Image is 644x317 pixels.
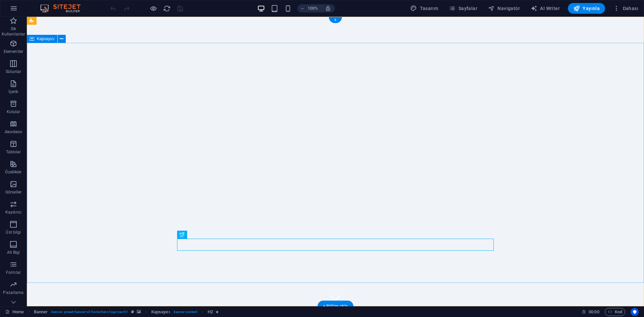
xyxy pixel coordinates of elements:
p: Akordeon [5,129,22,135]
nav: breadcrumb [34,308,219,316]
p: Kaydırıcı [5,210,21,215]
span: AI Writer [531,5,560,12]
span: . banner-content [173,308,197,316]
p: Tablolar [6,149,21,155]
i: Bu element, özelleştirilebilir bir ön ayar [131,310,134,314]
span: Seçmek için tıkla. Düzenlemek için çift tıkla [151,308,170,316]
span: : [593,309,594,314]
p: Özellikler [5,169,21,175]
p: Görseller [5,189,21,195]
button: Usercentrics [631,308,639,316]
p: Üst bilgi [6,230,21,235]
button: Navigatör [485,3,523,14]
div: + Bölüm ekle [318,301,354,312]
p: Formlar [6,270,21,275]
span: Seçmek için tıkla. Düzenlemek için çift tıkla [208,308,213,316]
button: 100% [298,4,321,12]
span: Tasarım [410,5,438,12]
div: Tasarım (Ctrl+Alt+Y) [408,3,441,14]
button: AI Writer [528,3,562,14]
span: Navigatör [488,5,520,12]
div: + [329,17,342,23]
button: Tasarım [408,3,441,14]
button: Sayfalar [446,3,480,14]
button: Dahası [610,3,641,14]
img: Editor Logo [39,4,89,12]
span: Sayfalar [449,5,477,12]
p: İçerik [8,89,18,94]
i: Yeniden boyutlandırmada yakınlaştırma düzeyini seçilen cihaza uyacak şekilde otomatik olarak ayarla. [325,5,331,11]
span: . banner .preset-banner-v3-home-hero-logo-nav-h1 [50,308,128,316]
h6: 100% [308,4,318,12]
i: Bu element, arka plan içeriyor [137,310,141,314]
a: Seçimi iptal etmek için tıkla. Sayfaları açmak için çift tıkla [5,308,24,316]
p: Pazarlama [3,290,23,295]
span: Dahası [613,5,638,12]
span: Kod [608,308,622,316]
p: Alt Bigi [7,250,20,255]
span: 00 00 [589,308,599,316]
button: Yayınla [568,3,605,14]
button: Kod [605,308,625,316]
p: Sütunlar [6,69,21,74]
span: Kapsayıcı [37,37,55,41]
span: Seçmek için tıkla. Düzenlemek için çift tıkla [34,308,48,316]
i: Sayfayı yeniden yükleyin [163,5,171,12]
button: reload [163,4,171,12]
i: Element bir animasyon içeriyor [216,310,219,314]
h6: Oturum süresi [582,308,599,316]
p: Kutular [7,109,20,114]
span: Yayınla [573,5,600,12]
button: Ön izleme modundan çıkıp düzenlemeye devam etmek için buraya tıklayın [149,4,157,12]
p: Elementler [4,49,23,54]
